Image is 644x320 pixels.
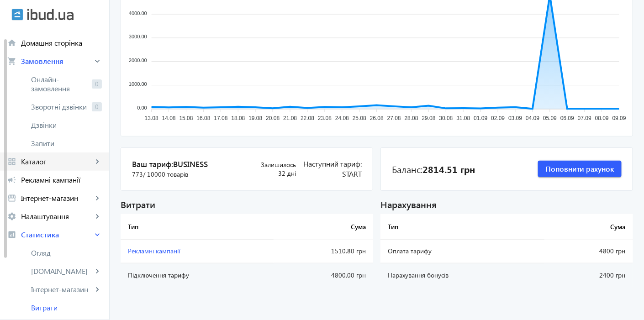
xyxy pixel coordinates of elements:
[545,164,614,174] span: Поповнити рахунок
[595,115,609,122] tspan: 08.09
[31,102,88,111] span: Зворотні дзвінки
[303,169,362,179] span: Start
[31,75,88,93] span: Онлайн-замовлення
[274,240,373,263] td: 1510.80 грн
[92,102,102,111] span: 0
[31,303,102,312] span: Витрати
[93,157,102,166] mat-icon: keyboard_arrow_right
[405,115,418,122] tspan: 28.08
[303,159,362,168] span: Наступний тариф:
[21,230,93,239] span: Статистика
[353,115,366,122] tspan: 25.08
[560,115,574,122] tspan: 06.09
[7,175,16,184] mat-icon: campaign
[162,115,176,122] tspan: 14.08
[544,240,633,263] td: 4800 грн
[544,263,633,287] td: 2400 грн
[21,157,93,166] span: Каталог
[439,115,453,122] tspan: 30.08
[335,115,349,122] tspan: 24.08
[21,212,93,221] span: Налаштування
[214,115,227,122] tspan: 17.08
[21,194,93,203] span: Інтернет-магазин
[132,159,244,170] span: Ваш тариф:
[491,115,505,122] tspan: 02.09
[31,121,102,130] span: Дзвінки
[31,248,102,257] span: Огляд
[121,214,274,240] th: Тип
[7,157,16,166] mat-icon: grid_view
[422,163,475,175] b: 2814.51 грн
[543,115,557,122] tspan: 05.09
[93,285,102,294] mat-icon: keyboard_arrow_right
[380,263,544,287] td: Нарахування бонусів
[422,115,436,122] tspan: 29.08
[380,214,544,240] th: Тип
[93,267,102,276] mat-icon: keyboard_arrow_right
[137,105,147,110] tspan: 0.00
[7,194,16,203] mat-icon: storefront
[128,247,180,255] span: Рекламні кампанії
[544,214,633,240] th: Сума
[301,115,314,122] tspan: 22.08
[11,9,23,21] img: ibud.svg
[31,267,93,276] span: [DOMAIN_NAME]
[21,175,102,184] span: Рекламні кампанії
[392,163,475,175] div: Баланс:
[457,115,470,122] tspan: 31.08
[93,212,102,221] mat-icon: keyboard_arrow_right
[380,240,544,263] td: Оплата тарифу
[7,38,16,47] mat-icon: home
[179,115,193,122] tspan: 15.08
[274,263,373,287] td: 4800.00 грн
[129,58,147,63] tspan: 2000.00
[121,263,274,287] td: Підключення тарифу
[93,57,102,66] mat-icon: keyboard_arrow_right
[121,198,373,210] div: Витрати
[578,115,591,122] tspan: 07.09
[129,82,147,87] tspan: 1000.00
[129,34,147,40] tspan: 3000.00
[474,115,487,122] tspan: 01.09
[538,161,622,177] button: Поповнити рахунок
[387,115,401,122] tspan: 27.08
[508,115,522,122] tspan: 03.09
[244,160,296,178] div: 32 дні
[283,115,297,122] tspan: 21.08
[244,160,296,169] span: Залишилось
[318,115,332,122] tspan: 23.08
[21,57,93,66] span: Замовлення
[197,115,211,122] tspan: 16.08
[93,230,102,239] mat-icon: keyboard_arrow_right
[231,115,245,122] tspan: 18.08
[31,285,93,294] span: Інтернет-магазин
[266,115,280,122] tspan: 20.08
[31,139,102,148] span: Запити
[173,159,208,169] span: Business
[7,57,16,66] mat-icon: shopping_cart
[380,198,633,210] div: Нарахування
[370,115,384,122] tspan: 26.08
[132,170,188,179] span: 773
[92,79,102,89] span: 0
[526,115,539,122] tspan: 04.09
[27,9,74,21] img: ibud_text.svg
[7,230,16,239] mat-icon: analytics
[7,212,16,221] mat-icon: settings
[129,10,147,16] tspan: 4000.00
[143,170,188,178] span: / 10000 товарів
[93,194,102,203] mat-icon: keyboard_arrow_right
[274,214,373,240] th: Сума
[145,115,158,122] tspan: 13.08
[248,115,262,122] tspan: 19.08
[612,115,626,122] tspan: 09.09
[21,38,102,47] span: Домашня сторінка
